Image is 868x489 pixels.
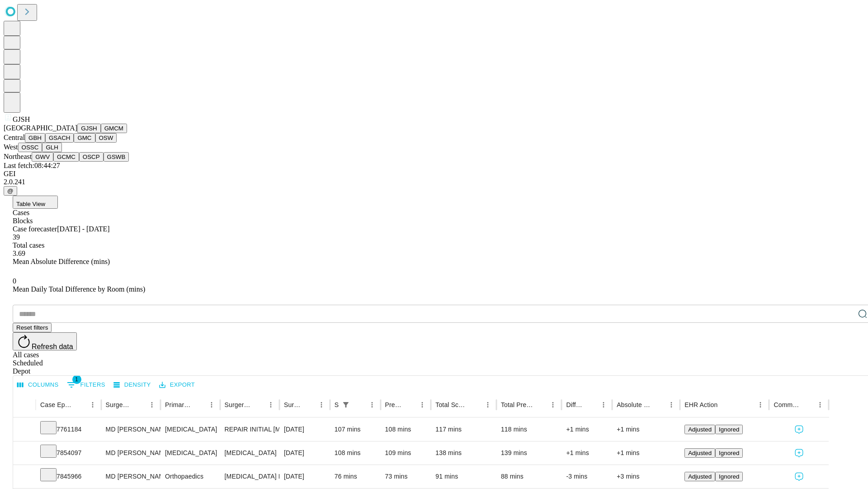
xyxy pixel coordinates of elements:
span: Adjusted [688,426,712,433]
div: 108 mins [385,418,427,441]
span: 0 [13,277,16,285]
div: +1 mins [566,418,608,441]
div: 76 mins [335,465,376,488]
span: Ignored [719,450,739,456]
div: EHR Action [684,401,717,408]
button: Table View [13,196,58,209]
button: Menu [547,398,559,411]
div: 109 mins [385,441,427,465]
button: Menu [597,398,610,411]
button: GBH [25,133,45,143]
button: Menu [146,398,158,411]
div: [DATE] [284,441,325,465]
div: [DATE] [284,465,325,488]
button: Sort [718,398,731,411]
button: Show filters [65,378,108,392]
div: Surgery Name [225,401,251,408]
button: Sort [193,398,205,411]
span: [GEOGRAPHIC_DATA] [4,124,77,132]
span: Northeast [4,153,32,160]
div: 117 mins [435,418,492,441]
button: Sort [252,398,264,411]
div: GEI [4,170,864,178]
button: GSWB [104,152,129,162]
button: Sort [534,398,547,411]
span: GJSH [13,115,30,123]
div: Case Epic Id [40,401,73,408]
div: Absolute Difference [617,401,651,408]
button: Sort [801,398,814,411]
button: Menu [86,398,99,411]
div: REPAIR INITIAL [MEDICAL_DATA] REDUCIBLE AGE [DEMOGRAPHIC_DATA] OR MORE [225,418,275,441]
button: GJSH [77,124,101,133]
div: +3 mins [617,465,675,488]
span: @ [7,187,14,194]
span: West [4,143,18,151]
div: 107 mins [335,418,376,441]
div: [MEDICAL_DATA] [165,418,215,441]
button: Sort [403,398,416,411]
div: 7845966 [40,465,97,488]
div: +1 mins [566,441,608,465]
button: GMCM [101,124,127,133]
div: 73 mins [385,465,427,488]
button: Expand [18,469,31,485]
div: Total Predicted Duration [501,401,533,408]
button: Adjusted [684,472,715,481]
button: Reset filters [13,323,52,332]
button: GCMC [53,152,79,162]
span: Ignored [719,473,739,480]
button: GMC [74,133,95,143]
button: Refresh data [13,332,77,350]
div: 91 mins [435,465,492,488]
div: [MEDICAL_DATA] MEDIAL OR LATERAL MENISCECTOMY [225,465,275,488]
span: Central [4,134,25,141]
div: 138 mins [435,441,492,465]
div: MD [PERSON_NAME] [PERSON_NAME] [106,465,156,488]
span: Total cases [13,241,44,249]
button: Expand [18,422,31,438]
div: Comments [774,401,800,408]
span: Table View [16,201,45,207]
button: @ [4,186,17,196]
span: Refresh data [32,343,73,350]
span: Case forecaster [13,225,57,233]
div: 2.0.241 [4,178,864,186]
button: OSCP [79,152,104,162]
button: Sort [353,398,366,411]
button: GWV [32,152,53,162]
button: Menu [205,398,218,411]
span: 1 [72,375,81,384]
span: Last fetch: 08:44:27 [4,162,60,169]
button: OSW [95,133,117,143]
span: Mean Daily Total Difference by Room (mins) [13,285,145,293]
span: Reset filters [16,324,48,331]
button: Ignored [715,472,743,481]
div: Surgeon Name [106,401,132,408]
button: Menu [416,398,429,411]
span: Ignored [719,426,739,433]
div: Primary Service [165,401,191,408]
div: 7761184 [40,418,97,441]
button: Sort [74,398,86,411]
button: Sort [302,398,315,411]
button: Select columns [15,378,61,392]
div: Total Scheduled Duration [435,401,468,408]
div: [MEDICAL_DATA] [225,441,275,465]
button: Expand [18,446,31,461]
button: Adjusted [684,425,715,434]
div: 1 active filter [340,398,352,411]
div: 88 mins [501,465,557,488]
button: Menu [366,398,378,411]
button: Menu [481,398,494,411]
div: Orthopaedics [165,465,215,488]
button: Ignored [715,448,743,458]
span: Adjusted [688,450,712,456]
div: [DATE] [284,418,325,441]
button: Sort [469,398,481,411]
button: Density [111,378,153,392]
button: GLH [42,143,61,152]
div: MD [PERSON_NAME] E Md [106,418,156,441]
div: 7854097 [40,441,97,465]
button: Menu [814,398,826,411]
